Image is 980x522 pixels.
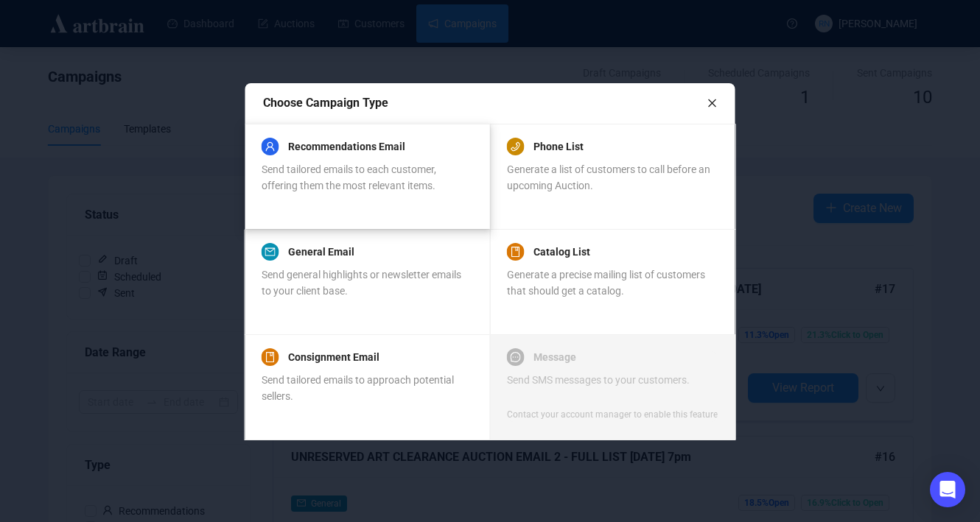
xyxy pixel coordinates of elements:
div: Choose Campaign Type [263,94,707,112]
span: Generate a list of customers to call before an upcoming Auction. [507,163,710,191]
a: Phone List [533,138,584,155]
a: General Email [288,243,354,261]
span: Send general highlights or newsletter emails to your client base. [262,269,461,297]
div: Open Intercom Messenger [930,472,965,507]
div: Contact your account manager to enable this feature [507,407,718,422]
span: Send tailored emails to approach potential sellers. [262,374,454,402]
a: Message [533,348,576,366]
span: mail [265,247,276,257]
a: Recommendations Email [288,138,405,155]
span: message [511,352,521,362]
span: book [511,247,521,257]
span: phone [511,141,521,152]
a: Catalog List [533,243,590,261]
span: Generate a precise mailing list of customers that should get a catalog. [507,269,705,297]
span: book [265,352,276,362]
span: Send SMS messages to your customers. [507,374,690,386]
span: Send tailored emails to each customer, offering them the most relevant items. [262,163,436,191]
span: user [265,141,276,152]
a: Consignment Email [288,348,379,366]
span: close [707,98,718,108]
